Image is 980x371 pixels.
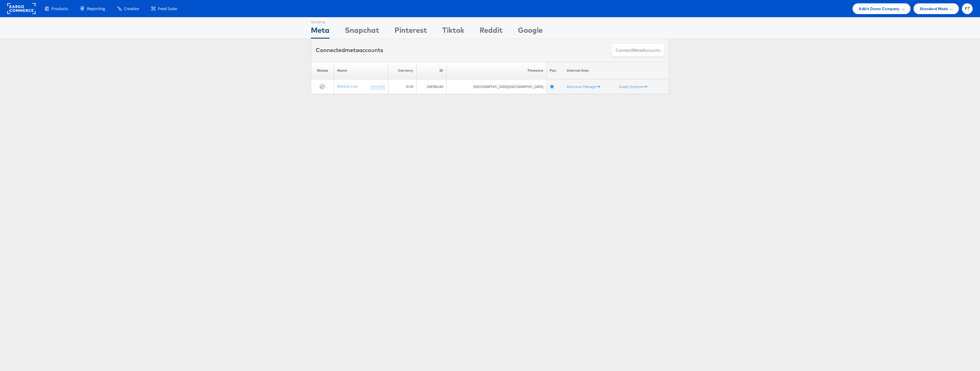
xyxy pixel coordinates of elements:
span: Standard Mode [920,6,948,12]
div: Meta [311,25,330,39]
th: Timezone [447,62,547,79]
span: Reporting [87,6,105,12]
td: [GEOGRAPHIC_DATA]/[GEOGRAPHIC_DATA] [447,79,547,94]
th: Currency [388,62,416,79]
a: Business Manager [567,84,600,89]
div: Tiktok [442,25,464,39]
th: ID [416,62,446,79]
span: PT [965,7,970,11]
span: meta [632,47,642,53]
button: ConnectmetaAccounts [612,44,664,57]
a: (rename) [371,84,385,89]
div: Google [518,25,543,39]
td: EUR [388,79,416,94]
div: Connected accounts [316,46,383,54]
div: Pinterest [394,25,427,39]
div: Reddit [480,25,503,39]
a: Graph Explorer [619,84,647,89]
span: Adkit Demo Company [859,6,899,12]
th: Name [334,62,388,79]
span: Products [51,6,68,12]
a: Stitcher Live [337,84,358,89]
span: meta [345,47,359,54]
div: Showing [311,17,330,25]
span: Creative [124,6,139,12]
div: Snapchat [345,25,379,39]
td: 238786143 [416,79,446,94]
span: Feed Suite [158,6,177,12]
th: Status [311,62,334,79]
